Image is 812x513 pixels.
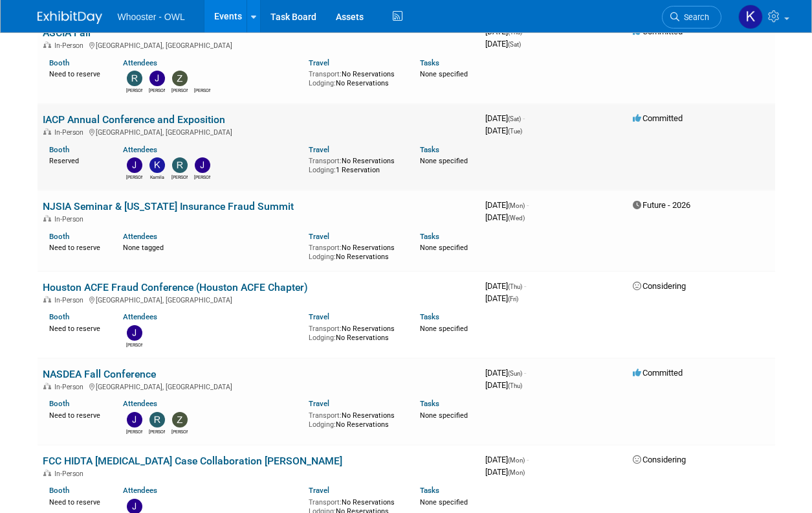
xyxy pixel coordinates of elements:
span: - [524,368,526,378]
img: Richard Spradley [172,157,188,173]
div: [GEOGRAPHIC_DATA], [GEOGRAPHIC_DATA] [43,381,475,391]
span: [DATE] [485,368,526,378]
a: Tasks [420,232,439,241]
span: Transport: [309,498,342,507]
a: Attendees [123,58,157,67]
a: Tasks [420,58,439,67]
div: Ronald Lifton [194,86,210,94]
span: In-Person [54,41,87,50]
div: John Holsinger [194,173,210,181]
div: [GEOGRAPHIC_DATA], [GEOGRAPHIC_DATA] [43,40,475,50]
span: [DATE] [485,467,525,477]
a: Booth [49,486,69,495]
span: Transport: [309,244,342,252]
span: [DATE] [485,212,525,222]
span: None specified [420,498,468,507]
span: (Tue) [508,128,522,135]
span: None specified [420,325,468,333]
img: In-Person Event [43,128,51,135]
a: Booth [49,58,69,67]
span: (Thu) [508,382,522,389]
div: No Reservations No Reservations [309,322,401,342]
div: None tagged [123,241,299,253]
span: (Mon) [508,202,525,209]
img: Richard Spradley [127,71,142,86]
a: Travel [309,58,329,67]
img: Julia Haber [127,157,142,173]
div: No Reservations No Reservations [309,409,401,429]
span: None specified [420,157,468,165]
span: Lodging: [309,166,336,174]
div: Zach Artz [171,86,188,94]
span: - [523,113,525,123]
span: [DATE] [485,113,525,123]
span: In-Person [54,215,87,223]
span: Future - 2026 [633,200,690,210]
a: Travel [309,399,329,408]
a: Tasks [420,399,439,408]
img: Zach Artz [172,71,188,86]
a: NJSIA Seminar & [US_STATE] Insurance Fraud Summit [43,200,294,212]
span: Transport: [309,411,342,420]
a: Attendees [123,145,157,154]
a: Booth [49,145,69,154]
span: None specified [420,70,468,78]
img: In-Person Event [43,215,51,222]
a: Attendees [123,486,157,495]
div: James Justus [149,86,165,94]
div: Reserved [49,154,104,166]
span: [DATE] [485,380,522,390]
div: Robert Dugan [149,427,165,435]
a: FCC HIDTA [MEDICAL_DATA] Case Collaboration [PERSON_NAME] [43,455,342,467]
span: [DATE] [485,293,518,303]
span: In-Person [54,128,87,137]
span: Whooster - OWL [118,12,185,22]
span: [DATE] [485,455,529,464]
span: [DATE] [485,39,521,49]
span: (Sat) [508,115,521,122]
img: Zach Artz [172,412,188,427]
span: (Sat) [508,41,521,48]
a: Travel [309,486,329,495]
span: Lodging: [309,79,336,87]
span: (Thu) [508,283,522,290]
div: Richard Spradley [171,173,188,181]
img: Robert Dugan [149,412,165,427]
a: Tasks [420,486,439,495]
img: James Justus [127,412,142,427]
div: Need to reserve [49,67,104,79]
div: Julia Haber [126,173,142,181]
span: (Wed) [508,214,525,222]
a: Houston ACFE Fraud Conference (Houston ACFE Chapter) [43,281,308,293]
span: None specified [420,411,468,420]
img: John Holsinger [195,157,210,173]
div: [GEOGRAPHIC_DATA], [GEOGRAPHIC_DATA] [43,294,475,304]
a: Travel [309,232,329,241]
span: (Sun) [508,370,522,377]
div: Richard Spradley [126,86,142,94]
img: Kamila Castaneda [149,157,165,173]
div: Need to reserve [49,409,104,420]
img: Ronald Lifton [195,71,210,86]
span: Search [679,12,709,22]
img: James Justus [127,325,142,341]
span: (Fri) [508,295,518,302]
div: James Justus [126,341,142,348]
img: In-Person Event [43,383,51,389]
span: Considering [633,455,686,464]
span: In-Person [54,383,87,391]
a: NASDEA Fall Conference [43,368,156,380]
span: Transport: [309,70,342,78]
div: Kamila Castaneda [149,173,165,181]
span: - [527,455,529,464]
div: Need to reserve [49,241,104,253]
span: (Mon) [508,457,525,464]
a: Travel [309,145,329,154]
a: Booth [49,399,69,408]
span: - [527,200,529,210]
span: Lodging: [309,420,336,429]
div: Need to reserve [49,322,104,334]
a: Travel [309,312,329,321]
div: No Reservations 1 Reservation [309,154,401,174]
span: [DATE] [485,281,526,291]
